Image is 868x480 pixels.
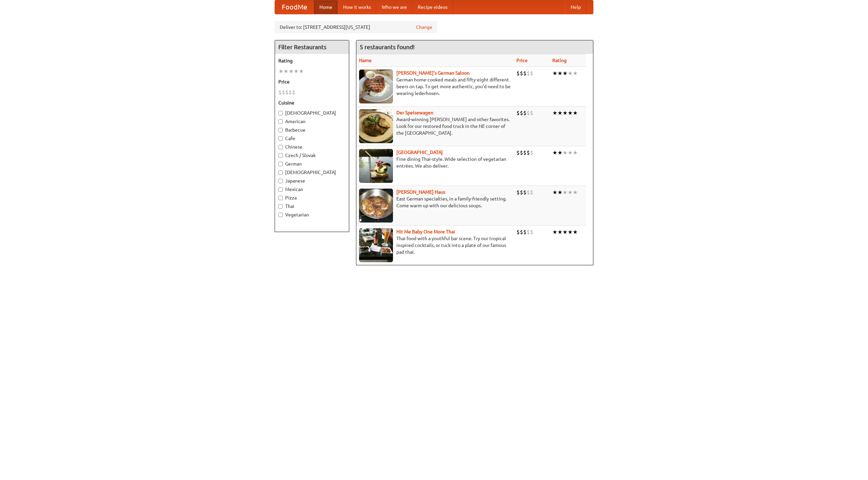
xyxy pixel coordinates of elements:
li: $ [278,89,282,96]
label: Mexican [278,186,346,193]
img: esthers.jpg [359,70,393,103]
input: Pizza [278,196,283,200]
li: ★ [557,228,563,236]
a: Who we are [376,0,412,14]
label: Barbecue [278,127,346,133]
li: ★ [573,189,578,196]
p: Thai food with a youthful bar scene. Try our tropical inspired cocktails, or tuck into a plate of... [359,235,511,255]
li: $ [523,109,527,117]
input: Vegetarian [278,213,283,217]
a: Rating [552,58,567,63]
li: $ [520,189,523,196]
p: German home-cooked meals and fifty-eight different beers on tap. To get more authentic, you'd nee... [359,76,511,97]
li: ★ [573,109,578,117]
p: Fine dining Thai-style. Wide selection of vegetarian entrées. We also deliver. [359,156,511,169]
label: Vegetarian [278,211,346,218]
li: ★ [563,109,568,117]
a: Recipe videos [412,0,453,14]
img: babythai.jpg [359,228,393,262]
label: Japanese [278,177,346,184]
a: [PERSON_NAME]'s German Saloon [396,70,470,76]
li: ★ [563,149,568,156]
a: [GEOGRAPHIC_DATA] [396,150,443,155]
img: satay.jpg [359,149,393,183]
li: ★ [289,68,294,75]
input: Thai [278,204,283,209]
li: ★ [557,149,563,156]
li: ★ [557,189,563,196]
label: [DEMOGRAPHIC_DATA] [278,110,346,116]
a: Der Speisewagen [396,110,433,115]
h4: Filter Restaurants [275,40,349,54]
li: $ [520,109,523,117]
li: ★ [552,228,557,236]
li: ★ [294,68,299,75]
li: ★ [563,70,568,77]
input: [DEMOGRAPHIC_DATA] [278,111,283,115]
li: ★ [568,149,573,156]
li: $ [282,89,285,96]
input: Japanese [278,179,283,183]
label: Czech / Slovak [278,152,346,159]
li: ★ [568,70,573,77]
input: [DEMOGRAPHIC_DATA] [278,170,283,175]
a: Price [516,58,528,63]
li: $ [523,228,527,236]
li: $ [289,89,292,96]
input: Chinese [278,145,283,149]
li: $ [527,70,530,77]
li: $ [516,109,520,117]
li: $ [516,70,520,77]
li: ★ [557,109,563,117]
li: ★ [573,70,578,77]
li: ★ [568,189,573,196]
a: Home [314,0,338,14]
li: $ [516,228,520,236]
label: Pizza [278,194,346,201]
li: ★ [278,68,283,75]
input: American [278,119,283,124]
li: $ [530,109,533,117]
a: Help [565,0,586,14]
li: $ [530,189,533,196]
label: American [278,118,346,125]
label: Cafe [278,135,346,142]
li: $ [523,189,527,196]
img: kohlhaus.jpg [359,189,393,223]
li: ★ [568,109,573,117]
h5: Cuisine [278,99,346,106]
li: ★ [568,228,573,236]
label: Thai [278,203,346,210]
li: ★ [552,189,557,196]
a: [PERSON_NAME] Haus [396,189,445,195]
input: Czech / Slovak [278,153,283,158]
li: $ [530,149,533,156]
li: ★ [552,149,557,156]
li: ★ [552,109,557,117]
li: ★ [552,70,557,77]
img: speisewagen.jpg [359,109,393,143]
li: $ [285,89,289,96]
h5: Rating [278,57,346,64]
p: Award-winning [PERSON_NAME] and other favorites. Look for our restored food truck in the NE corne... [359,116,511,136]
a: Name [359,58,372,63]
li: ★ [557,70,563,77]
li: $ [530,228,533,236]
input: German [278,162,283,166]
li: ★ [283,68,289,75]
input: Cafe [278,136,283,141]
label: German [278,160,346,167]
li: $ [527,149,530,156]
li: $ [520,149,523,156]
a: Hit Me Baby One More Thai [396,229,455,234]
h5: Price [278,78,346,85]
li: $ [520,70,523,77]
a: How it works [338,0,376,14]
ng-pluralize: 5 restaurants found! [360,44,415,50]
a: FoodMe [275,0,314,14]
